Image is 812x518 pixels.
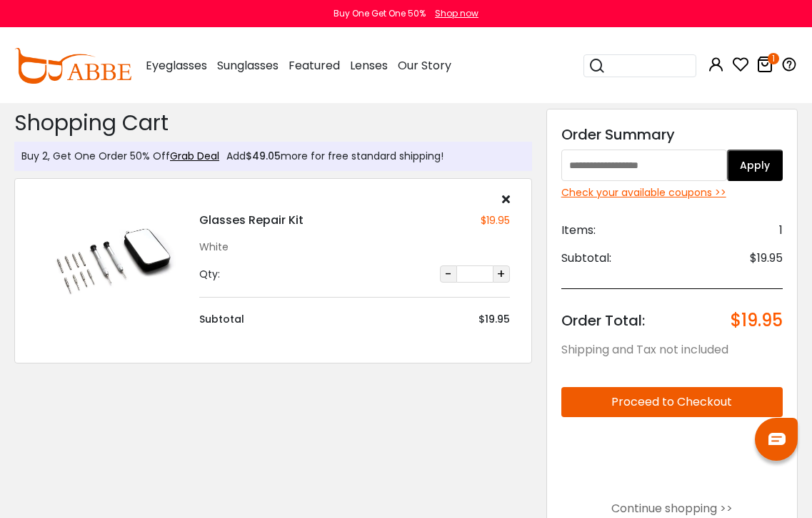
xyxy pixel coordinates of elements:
[334,7,426,20] div: Buy One Get One 50%
[561,341,783,358] div: Shipping and Tax not included
[21,149,219,164] div: Buy 2, Get One Order 50% Off
[561,222,596,239] span: Items:
[561,311,645,331] span: Order Total:
[561,387,783,417] button: Proceed to Checkout
[779,222,783,239] span: 1
[768,433,786,445] img: chat
[611,500,733,517] a: Continue shopping >>
[398,57,451,74] span: Our Story
[440,265,457,283] button: -
[750,250,783,267] span: $19.95
[428,7,478,19] a: Shop now
[561,250,611,267] span: Subtotal:
[561,185,783,200] div: Check your available coupons >>
[170,149,219,163] a: Grab Deal
[217,57,279,74] span: Sunglasses
[199,212,304,229] h4: Glasses Repair Kit
[731,311,783,331] span: $19.95
[768,53,779,64] i: 1
[561,124,783,145] div: Order Summary
[727,150,783,181] button: Apply
[14,110,532,136] h2: Shopping Cart
[481,213,510,228] div: $19.95
[756,59,773,75] a: 1
[350,57,388,74] span: Lenses
[219,149,443,164] div: Add more for free standard shipping!
[289,57,340,74] span: Featured
[435,7,478,20] div: Shop now
[199,267,220,282] div: Qty:
[14,48,131,84] img: abbeglasses.com
[36,223,185,298] img: Glasses Repair Kit
[199,312,244,327] div: Subtotal
[561,429,783,488] iframe: PayPal
[199,240,510,255] div: White
[493,265,510,283] button: +
[478,312,510,327] div: $19.95
[146,57,207,74] span: Eyeglasses
[246,149,281,163] span: $49.05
